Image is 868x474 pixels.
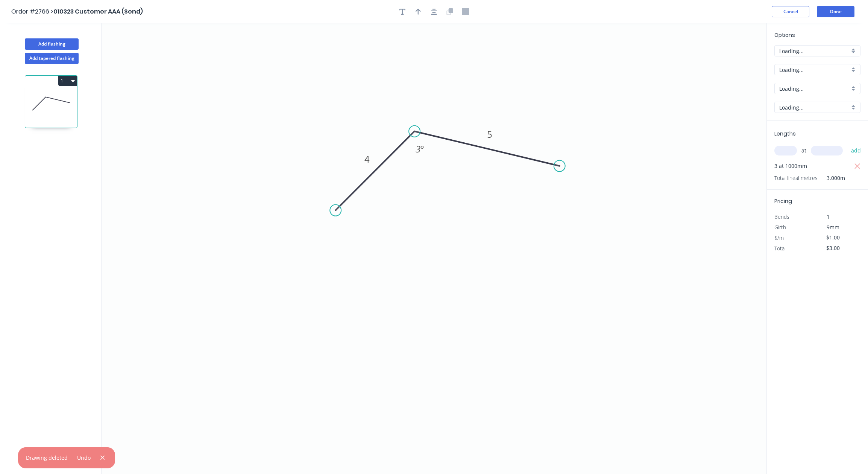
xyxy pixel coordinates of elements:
[364,153,370,165] tspan: 4
[102,23,766,474] svg: 0
[774,213,789,220] span: Bends
[847,144,865,157] button: add
[11,7,53,16] span: Order #2766 >
[774,102,860,113] div: Loading...
[818,173,845,183] span: 3.000m
[772,6,809,17] button: Cancel
[774,130,796,137] span: Lengths
[774,197,792,205] span: Pricing
[73,453,95,463] button: Undo
[774,161,807,171] span: 3 at 1000mm
[827,213,830,220] span: 1
[774,31,795,39] span: Options
[827,224,839,231] span: 9mm
[774,45,860,56] div: Loading...
[58,76,77,86] button: 1
[774,173,818,183] span: Total lineal metres
[487,128,492,140] tspan: 5
[25,38,79,50] button: Add flashing
[416,143,420,155] tspan: 3
[774,245,786,252] span: Total
[420,143,424,155] tspan: º
[774,64,860,75] div: Loading...
[774,83,860,94] div: Loading...
[53,7,143,16] span: 010323 Customer AAA (Send)
[26,454,68,462] div: Drawing deleted
[774,224,786,231] span: Girth
[817,6,854,17] button: Done
[801,145,806,156] span: at
[774,234,784,241] span: $/m
[25,53,79,64] button: Add tapered flashing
